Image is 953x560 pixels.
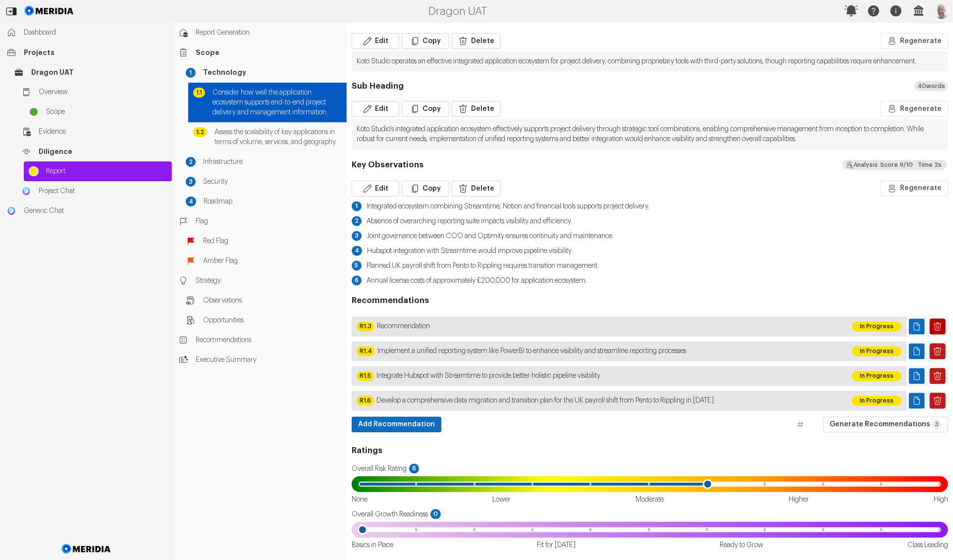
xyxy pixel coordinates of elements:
[352,446,948,456] h3: Ratings
[1,201,172,221] a: Generic ChatGeneric Chat
[823,417,948,433] button: Generate Recommendations3
[31,67,167,77] span: Dragon UAT
[377,347,686,356] span: Implement a unified reporting system like PowerBI to enhance visibility and streamline reporting ...
[16,82,172,102] a: Overview
[214,127,342,147] span: Assess the scalability of key applications in terms of volume, services, and geography.
[196,276,342,286] span: Strategy
[789,495,809,505] span: Higher
[60,538,113,560] img: Meridia Logo
[909,319,925,335] button: Page
[39,147,167,156] span: Diligence
[196,48,342,57] span: Scope
[186,177,196,187] div: 3
[720,540,763,550] span: Ready to Grow
[196,335,342,345] span: Recommendations
[352,160,424,170] h3: Key Observations
[21,186,31,196] img: Project Chat
[430,509,441,519] div: 0
[24,206,167,216] span: Generic Chat
[9,62,172,82] a: Dragon UAT
[930,344,946,359] button: Delete Page
[357,396,374,406] div: R1.6
[352,202,948,211] ol: Integrated ecosystem combining Streamtime, Notion and financial tools supports project delivery.
[357,371,374,381] div: R1.5
[352,464,948,474] label: Overall Risk Rating
[352,495,368,505] span: None
[635,495,664,505] span: Moderate
[881,33,948,49] button: Regenerate
[934,495,948,505] span: High
[402,181,449,197] button: Copy
[352,81,404,91] h3: Sub Heading
[930,368,946,384] button: Delete Page
[46,107,167,117] span: Scope
[16,122,172,142] a: Evidence
[357,322,374,332] div: R1.3
[909,368,925,384] button: Page
[881,181,948,197] button: Regenerate
[852,396,901,406] div: In Progress
[357,347,375,356] div: R1.4
[203,256,342,266] span: Amber Flag
[352,276,362,286] div: 6
[352,261,362,271] div: 5
[39,87,167,97] span: Overview
[909,393,925,409] button: Page
[492,495,511,505] span: Lower
[203,296,342,305] span: Observations
[377,322,430,332] span: Recommendation
[204,197,342,206] span: Roadmap
[352,231,948,241] ol: Joint governance between COO and Optimity ensures continuity and maintenance.
[352,216,948,226] ol: Absence of overarching reporting suite impacts visibility and efficiency.
[930,393,946,409] button: Delete Page
[537,540,576,550] span: Fit for [DATE]
[352,509,948,519] label: Overall Growth Readiness
[409,464,419,474] div: 6
[852,347,901,356] div: In Progress
[1,43,172,62] a: Projects
[352,202,362,211] div: 1
[352,417,441,433] button: Add Recommendation
[452,101,501,117] button: Delete
[6,206,16,216] img: Generic Chat
[452,33,501,49] button: Delete
[352,181,399,197] button: Edit
[402,33,449,49] button: Copy
[24,102,172,122] a: Scope
[907,540,948,550] span: Class Leading
[203,157,342,167] span: Infrastructure
[352,101,399,117] button: Edit
[934,3,950,19] img: Profile Icon
[352,119,948,149] pre: Koto Studio's integrated application ecosystem effectively supports project delivery through stra...
[46,166,167,176] span: Report
[39,186,167,196] span: Project Chat
[203,236,342,246] span: Red Flag
[352,276,948,286] ol: Annual license costs of approximately £200,000 for application ecosystem.
[186,157,196,167] div: 2
[24,28,167,38] span: Dashboard
[39,127,167,137] span: Evidence
[452,181,501,197] button: Delete
[881,101,948,117] button: Regenerate
[24,48,167,57] span: Projects
[1,23,172,43] a: Dashboard
[352,261,948,271] ol: Planned UK payroll shift from Pento to Rippling requires transition management.
[376,396,714,406] span: Develop a comprehensive data migration and transition plan for the UK payroll shift from Pento to...
[932,420,942,430] div: 3
[852,371,901,381] div: In Progress
[24,161,172,181] a: Report
[352,33,399,49] button: Edit
[352,246,948,256] ol: Hubspot integration with Streamtime would improve pipeline visibility.
[186,197,196,206] div: 4
[852,322,901,332] div: In Progress
[352,51,948,71] pre: Koto Studio operates an effective integrated application ecosystem for project delivery, combinin...
[196,28,342,38] span: Report Generation
[352,231,362,241] div: 3
[196,355,342,365] span: Executive Summary
[352,216,362,226] div: 2
[352,540,393,550] span: Basics in Place
[402,101,449,117] button: Copy
[16,142,172,161] a: Diligence
[203,67,342,78] span: Technology
[352,296,429,305] h3: Recommendations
